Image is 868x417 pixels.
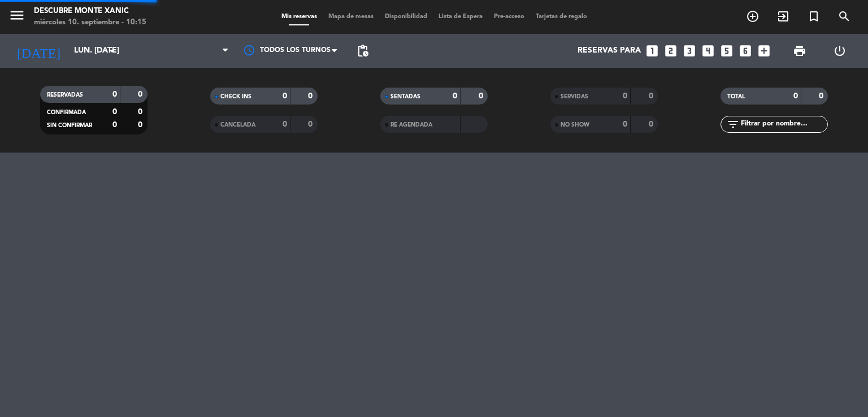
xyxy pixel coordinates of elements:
[649,120,656,128] strong: 0
[283,92,287,100] strong: 0
[798,7,829,26] span: Reserva especial
[112,90,117,98] strong: 0
[390,94,420,99] span: SENTADAS
[138,90,145,98] strong: 0
[682,44,697,58] i: looks_3
[819,34,860,68] div: LOG OUT
[738,44,753,58] i: looks_6
[390,122,432,128] span: RE AGENDADA
[138,121,145,129] strong: 0
[47,123,92,128] span: SIN CONFIRMAR
[112,121,117,129] strong: 0
[793,44,806,58] span: print
[807,10,821,23] i: turned_in_not
[308,120,315,128] strong: 0
[479,92,485,100] strong: 0
[649,92,656,100] strong: 0
[737,7,768,26] span: RESERVAR MESA
[34,6,146,17] div: Descubre Monte Xanic
[530,14,593,20] span: Tarjetas de regalo
[837,10,851,23] i: search
[776,10,790,23] i: exit_to_app
[138,108,145,116] strong: 0
[726,118,740,131] i: filter_list
[757,44,771,58] i: add_box
[276,14,323,20] span: Mis reservas
[8,38,68,63] i: [DATE]
[453,92,457,100] strong: 0
[112,108,117,116] strong: 0
[623,120,627,128] strong: 0
[356,44,370,58] span: pending_actions
[623,92,627,100] strong: 0
[47,110,86,115] span: CONFIRMADA
[719,44,734,58] i: looks_5
[488,14,530,20] span: Pre-acceso
[768,7,798,26] span: WALK IN
[34,17,146,28] div: miércoles 10. septiembre - 10:15
[819,92,826,100] strong: 0
[561,94,588,99] span: SERVIDAS
[701,44,715,58] i: looks_4
[323,14,379,20] span: Mapa de mesas
[220,122,255,128] span: CANCELADA
[8,7,25,28] button: menu
[645,44,659,58] i: looks_one
[793,92,798,100] strong: 0
[433,14,488,20] span: Lista de Espera
[561,122,589,128] span: NO SHOW
[308,92,315,100] strong: 0
[740,118,827,131] input: Filtrar por nombre...
[833,44,847,58] i: power_settings_new
[220,94,251,99] span: CHECK INS
[727,94,745,99] span: TOTAL
[8,7,25,24] i: menu
[578,46,641,55] span: Reservas para
[283,120,287,128] strong: 0
[663,44,678,58] i: looks_two
[746,10,759,23] i: add_circle_outline
[829,7,860,26] span: BUSCAR
[47,92,83,98] span: RESERVADAS
[379,14,433,20] span: Disponibilidad
[105,44,119,58] i: arrow_drop_down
